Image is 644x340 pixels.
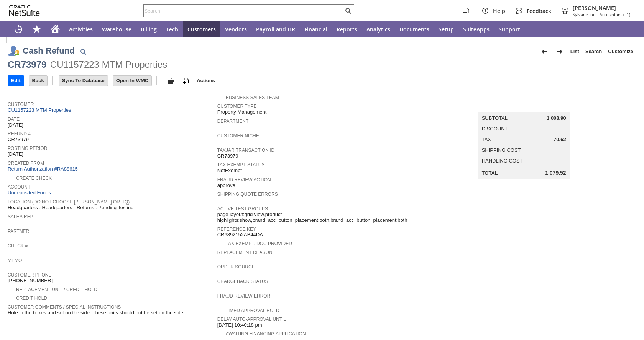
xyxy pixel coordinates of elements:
[16,287,97,292] a: Replacement Unit / Credit Hold
[8,229,29,234] a: Partner
[220,21,251,37] a: Vendors
[79,47,88,56] img: Quick Find
[8,102,34,107] a: Customer
[482,147,521,153] a: Shipping Cost
[251,21,300,37] a: Payroll and HR
[482,170,498,176] a: Total
[8,199,130,205] a: Location (Do Not choose [PERSON_NAME] or HQ)
[29,76,47,86] input: Back
[555,47,564,56] img: Next
[217,264,255,270] a: Order Source
[567,46,582,58] a: List
[8,243,28,249] a: Check #
[8,278,53,284] span: [PHONE_NUMBER]
[217,192,278,197] a: Shipping Quote Errors
[113,76,152,86] input: Open In WMC
[343,6,353,15] svg: Search
[395,21,434,37] a: Documents
[8,205,134,211] span: Headquarters : Headquarters - Returns : Pending Testing
[605,46,636,58] a: Customize
[217,182,235,189] span: approve
[8,304,121,310] a: Customer Comments / Special Instructions
[8,137,29,143] span: CR73979
[217,153,238,159] span: CR73979
[494,21,525,37] a: Support
[8,214,33,220] a: Sales Rep
[8,151,23,157] span: [DATE]
[573,4,630,11] span: [PERSON_NAME]
[166,26,178,33] span: Tech
[217,226,256,232] a: Reference Key
[463,26,490,33] span: SuiteApps
[600,11,630,17] span: Accountant (F1)
[59,76,108,86] input: Sync To Database
[8,310,183,316] span: Hole in the boxes and set on the side. These units should not be set on the side
[332,21,362,37] a: Reports
[300,21,332,37] a: Financial
[217,279,268,284] a: Chargeback Status
[482,115,508,121] a: Subtotal
[217,162,265,168] a: Tax Exempt Status
[217,206,268,211] a: Active Test Groups
[8,59,46,71] div: CR73979
[9,5,40,16] svg: logo
[217,322,262,328] span: [DATE] 10:40:18 pm
[217,148,275,153] a: TaxJar Transaction ID
[458,21,494,37] a: SuiteApps
[8,184,30,190] a: Account
[217,317,286,322] a: Delay Auto-Approval Until
[573,11,595,17] span: Sylvane Inc
[50,59,167,71] div: CU1157223 MTM Properties
[8,122,23,128] span: [DATE]
[217,250,273,255] a: Replacement reason
[187,26,216,33] span: Customers
[181,76,191,85] img: add-record.svg
[16,296,47,301] a: Credit Hold
[166,76,175,85] img: print.svg
[226,241,292,246] a: Tax Exempt. Doc Provided
[439,26,454,33] span: Setup
[8,166,78,172] a: Return Authorization #RA88615
[493,7,505,15] span: Help
[499,26,520,33] span: Support
[161,21,183,37] a: Tech
[217,293,271,299] a: Fraud Review Error
[540,47,549,56] img: Previous
[554,137,566,143] span: 70.62
[362,21,395,37] a: Analytics
[545,170,566,176] span: 1,079.52
[46,21,64,37] a: Home
[32,24,41,34] svg: Shortcuts
[8,258,22,263] a: Memo
[217,133,259,138] a: Customer Niche
[226,308,279,313] a: Timed Approval Hold
[226,95,279,100] a: Business Sales Team
[582,46,605,58] a: Search
[478,100,570,112] caption: Summary
[144,6,343,15] input: Search
[23,44,75,57] h1: Cash Refund
[304,26,327,33] span: Financial
[434,21,458,37] a: Setup
[8,161,44,166] a: Created From
[217,168,242,174] span: NotExempt
[482,158,523,164] a: Handling Cost
[51,24,60,34] svg: Home
[8,272,51,278] a: Customer Phone
[596,11,598,17] span: -
[217,109,267,115] span: Property Management
[226,331,306,337] a: Awaiting Financing Application
[337,26,357,33] span: Reports
[16,176,52,181] a: Create Check
[194,78,218,83] a: Actions
[217,119,249,124] a: Department
[482,137,491,142] a: Tax
[217,211,423,223] span: page layout:grid view,product highlights:show,brand_acc_button_placement:both,brand_acc_button_pl...
[8,190,51,195] a: Undeposited Funds
[225,26,247,33] span: Vendors
[183,21,220,37] a: Customers
[102,26,131,33] span: Warehouse
[256,26,295,33] span: Payroll and HR
[14,24,23,34] svg: Recent Records
[97,21,136,37] a: Warehouse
